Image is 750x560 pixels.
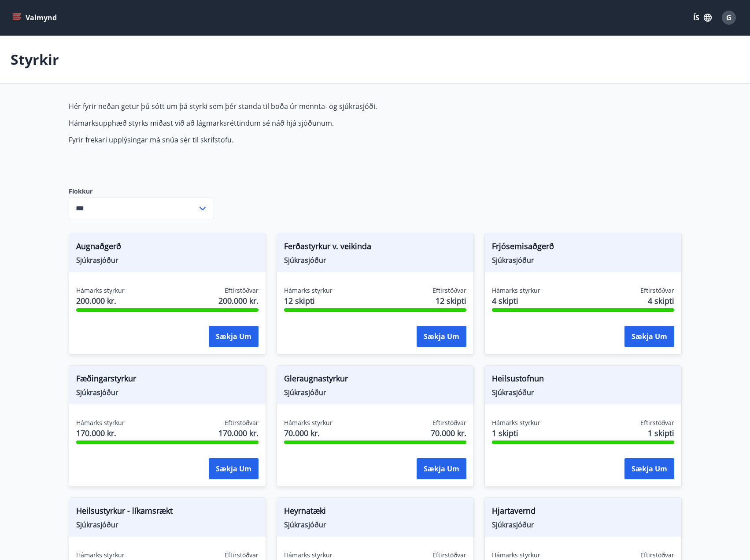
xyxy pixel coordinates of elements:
button: Sækja um [417,326,466,347]
span: Sjúkrasjóður [76,255,259,265]
span: Sjúkrasjóður [492,388,674,397]
span: Heilsustofnun [492,373,674,388]
span: Sjúkrasjóður [284,520,466,530]
span: 1 skipti [648,427,674,439]
span: 4 skipti [492,295,540,306]
span: Hámarks styrkur [284,418,333,427]
span: Sjúkrasjóður [284,255,466,265]
span: 200.000 kr. [76,295,125,306]
span: Eftirstöðvar [432,551,466,560]
span: Eftirstöðvar [640,418,674,427]
span: Hámarks styrkur [492,286,540,295]
span: Sjúkrasjóður [284,388,466,397]
span: Sjúkrasjóður [492,255,674,265]
span: Eftirstöðvar [225,551,259,560]
span: Sjúkrasjóður [76,388,259,397]
span: Heyrnatæki [284,505,466,520]
span: 4 skipti [648,295,674,306]
span: Hámarks styrkur [492,418,540,427]
span: Eftirstöðvar [225,418,259,427]
span: 170.000 kr. [76,427,125,439]
span: Hámarks styrkur [284,551,333,560]
span: 70.000 kr. [284,427,333,439]
button: menu [11,10,60,26]
p: Hámarksupphæð styrks miðast við að lágmarksréttindum sé náð hjá sjóðunum. [69,118,484,128]
span: Hjartavernd [492,505,674,520]
span: 70.000 kr. [431,427,466,439]
span: 12 skipti [436,295,466,306]
span: Sjúkrasjóður [492,520,674,530]
span: Eftirstöðvar [432,418,466,427]
span: Hámarks styrkur [492,551,540,560]
button: Sækja um [209,458,259,479]
span: 170.000 kr. [218,427,259,439]
button: ÍS [688,10,717,26]
button: Sækja um [209,326,259,347]
button: Sækja um [624,326,674,347]
span: Hámarks styrkur [284,286,333,295]
span: Ferðastyrkur v. veikinda [284,240,466,255]
span: Gleraugnastyrkur [284,373,466,388]
span: 1 skipti [492,427,540,439]
p: Fyrir frekari upplýsingar má snúa sér til skrifstofu. [69,135,484,145]
span: 12 skipti [284,295,333,306]
span: Hámarks styrkur [76,418,125,427]
span: Augnaðgerð [76,240,259,255]
span: Sjúkrasjóður [76,520,259,530]
button: Sækja um [417,458,466,479]
span: Hámarks styrkur [76,551,125,560]
span: 200.000 kr. [218,295,259,306]
span: Eftirstöðvar [640,551,674,560]
button: G [718,7,739,28]
p: Hér fyrir neðan getur þú sótt um þá styrki sem þér standa til boða úr mennta- og sjúkrasjóði. [69,101,484,111]
label: Flokkur [69,187,214,196]
span: Heilsustyrkur - líkamsrækt [76,505,259,520]
button: Sækja um [624,458,674,479]
span: Eftirstöðvar [225,286,259,295]
span: Eftirstöðvar [432,286,466,295]
span: G [726,13,732,22]
span: Fæðingarstyrkur [76,373,259,388]
span: Frjósemisaðgerð [492,240,674,255]
p: Styrkir [11,50,59,69]
span: Hámarks styrkur [76,286,125,295]
span: Eftirstöðvar [640,286,674,295]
